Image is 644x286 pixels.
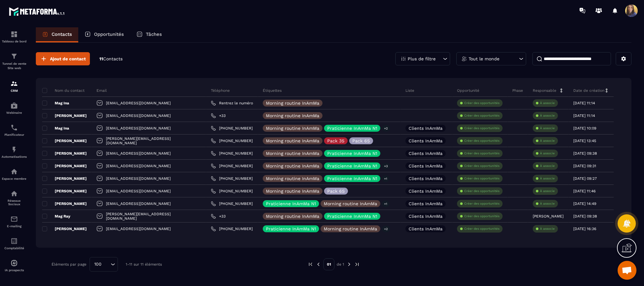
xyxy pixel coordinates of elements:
[126,262,162,267] p: 1-11 sur 11 éléments
[323,258,334,270] p: 01
[573,176,597,181] p: [DATE] 09:27
[2,119,27,141] a: schedulerschedulerPlanificateur
[42,176,87,181] p: [PERSON_NAME]
[78,27,130,42] a: Opportunités
[464,139,499,143] p: Créer des opportunités
[36,52,90,65] button: Ajout de contact
[42,151,87,156] p: [PERSON_NAME]
[90,257,118,272] div: Search for option
[42,201,87,206] p: [PERSON_NAME]
[42,101,69,106] p: Mag Ina
[2,224,27,228] p: E-mailing
[146,31,162,37] p: Tâches
[409,214,443,218] p: Clients InAmMa
[266,189,319,193] p: Morning routine InAmMa
[211,226,253,231] a: [PHONE_NUMBER]
[533,214,564,218] p: [PERSON_NAME]
[540,189,555,193] p: À associe
[573,227,596,231] p: [DATE] 16:36
[409,189,443,193] p: Clients InAmMa
[10,168,18,175] img: automations
[52,262,86,267] p: Éléments par page
[266,101,319,105] p: Morning routine InAmMa
[464,164,499,168] p: Créer des opportunités
[327,164,377,168] p: Praticienne InAmMa N1
[464,151,499,156] p: Créer des opportunités
[2,97,27,119] a: automationsautomationsWebinaire
[2,246,27,250] p: Comptabilité
[573,164,596,168] p: [DATE] 09:31
[573,151,597,156] p: [DATE] 09:38
[266,126,319,130] p: Morning routine InAmMa
[266,151,319,156] p: Morning routine InAmMa
[42,126,69,131] p: Mag Ina
[327,189,345,193] p: Pack 6S
[10,30,18,38] img: formation
[464,214,499,218] p: Créer des opportunités
[2,155,27,158] p: Automatisations
[512,88,523,93] p: Phase
[2,89,27,92] p: CRM
[42,189,87,194] p: [PERSON_NAME]
[104,261,109,268] input: Search for option
[263,88,282,93] p: Étiquettes
[2,211,27,233] a: emailemailE-mailing
[10,237,18,245] img: accountant
[10,102,18,109] img: automations
[94,31,124,37] p: Opportunités
[382,175,389,182] p: +1
[266,176,319,181] p: Morning routine InAmMa
[42,214,70,219] p: Mag Ray
[382,201,389,207] p: +1
[10,146,18,153] img: automations
[409,164,443,168] p: Clients InAmMa
[337,262,344,267] p: de 1
[266,214,319,218] p: Morning routine InAmMa
[9,6,65,17] img: logo
[316,261,321,267] img: prev
[2,133,27,136] p: Planificateur
[540,126,555,130] p: À associe
[42,138,87,143] p: [PERSON_NAME]
[409,139,443,143] p: Clients InAmMa
[50,56,86,62] span: Ajout de contact
[42,226,87,231] p: [PERSON_NAME]
[10,190,18,197] img: social-network
[2,185,27,211] a: social-networksocial-networkRéseaux Sociaux
[464,227,499,231] p: Créer des opportunités
[211,126,253,131] a: [PHONE_NUMBER]
[130,27,168,42] a: Tâches
[211,138,253,143] a: [PHONE_NUMBER]
[354,261,360,267] img: next
[573,126,596,130] p: [DATE] 10:09
[10,215,18,223] img: email
[10,52,18,60] img: formation
[573,201,596,206] p: [DATE] 14:49
[10,124,18,131] img: scheduler
[266,227,316,231] p: Praticienne InAmMa N1
[382,226,390,232] p: +2
[469,57,499,61] p: Tout le monde
[2,177,27,180] p: Espace membre
[211,176,253,181] a: [PHONE_NUMBER]
[573,88,604,93] p: Date de création
[573,101,595,105] p: [DATE] 11:14
[408,57,436,61] p: Plus de filtre
[409,227,443,231] p: Clients InAmMa
[464,176,499,181] p: Créer des opportunités
[103,56,123,61] span: Contacts
[464,126,499,130] p: Créer des opportunités
[42,88,85,93] p: Nom du contact
[10,80,18,87] img: formation
[211,189,253,194] a: [PHONE_NUMBER]
[2,141,27,163] a: automationsautomationsAutomatisations
[464,201,499,206] p: Créer des opportunités
[573,214,597,218] p: [DATE] 09:38
[327,126,377,130] p: Praticienne InAmMa N1
[211,214,226,219] a: +33
[618,261,636,280] div: Ouvrir le chat
[2,268,27,272] p: IA prospects
[464,189,499,193] p: Créer des opportunités
[540,164,555,168] p: À associe
[533,88,556,93] p: Responsable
